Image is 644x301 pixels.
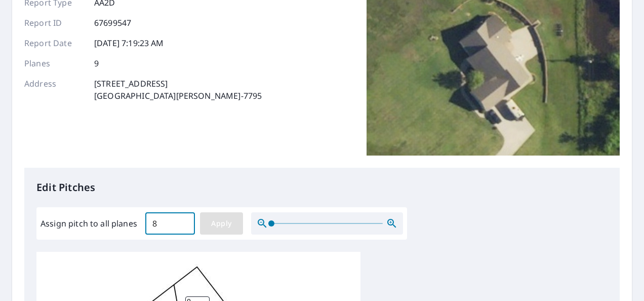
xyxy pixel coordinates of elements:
[94,78,262,102] p: [STREET_ADDRESS] [GEOGRAPHIC_DATA][PERSON_NAME]-7795
[24,17,85,29] p: Report ID
[145,209,195,238] input: 00.0
[41,217,137,230] label: Assign pitch to all planes
[94,57,99,69] p: 9
[24,37,85,49] p: Report Date
[208,217,235,230] span: Apply
[24,57,85,69] p: Planes
[24,78,85,102] p: Address
[94,17,131,29] p: 67699547
[94,37,164,49] p: [DATE] 7:19:23 AM
[36,180,608,195] p: Edit Pitches
[200,212,243,235] button: Apply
